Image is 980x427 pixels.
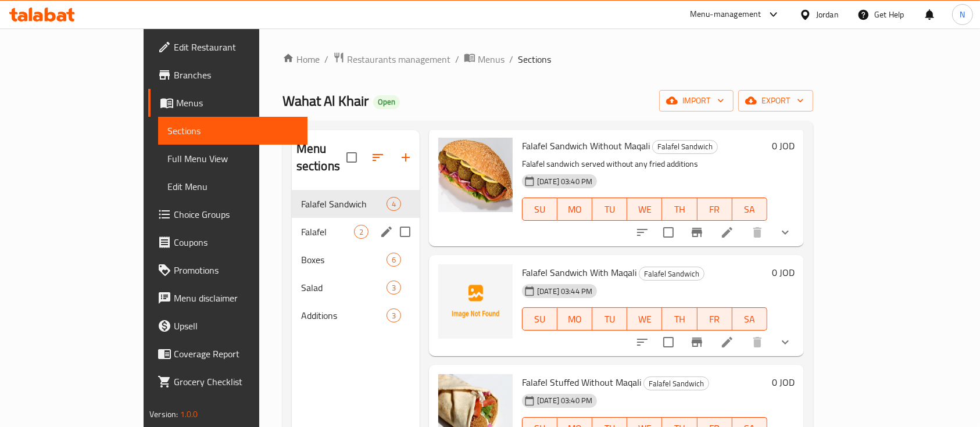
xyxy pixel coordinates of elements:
svg: Show Choices [778,335,792,349]
button: Add section [392,143,420,171]
span: Boxes [301,253,387,267]
span: SA [737,201,763,218]
button: delete [743,328,771,356]
span: 2 [355,227,368,238]
button: TH [662,307,697,331]
button: TU [592,307,627,331]
span: Falafel [301,225,354,239]
span: Falafel Sandwich [301,197,387,211]
span: Menu disclaimer [174,291,298,305]
span: SU [527,311,553,328]
span: Sections [167,124,298,138]
span: Full Menu View [167,152,298,166]
div: items [387,281,401,295]
span: Branches [174,68,298,82]
button: export [738,90,813,112]
span: import [668,94,724,108]
span: Falafel Stuffed Without Maqali [522,374,641,391]
span: WE [632,311,657,328]
a: Edit menu item [720,225,734,239]
a: Full Menu View [158,145,307,173]
button: Branch-specific-item [683,328,711,356]
span: Falafel Sandwich [639,267,704,281]
h6: 0 JOD [772,138,795,154]
button: FR [698,198,732,221]
a: Coverage Report [148,340,307,368]
a: Menus [148,89,307,117]
button: WE [627,198,662,221]
div: Jordan [816,8,839,21]
span: Restaurants management [347,52,450,66]
h6: 0 JOD [772,374,795,390]
div: Falafel Sandwich4 [292,190,420,218]
button: MO [557,307,592,331]
span: Version: [149,407,178,422]
span: [DATE] 03:40 PM [532,176,597,187]
p: Falafel sandwich served without any fried additions [522,157,767,171]
img: Falafel Sandwich Without Maqali [438,138,513,212]
span: Select to update [656,330,681,354]
div: Salad [301,281,387,295]
button: edit [378,223,395,241]
div: items [387,308,401,322]
span: TU [597,201,623,218]
a: Edit Menu [158,173,307,200]
span: SA [737,311,763,328]
nav: breadcrumb [282,52,813,67]
span: Menus [176,96,298,110]
img: Falafel Sandwich With Maqali [438,264,513,339]
span: Additions [301,308,387,322]
a: Upsell [148,312,307,340]
a: Grocery Checklist [148,368,307,396]
span: FR [702,311,728,328]
button: Branch-specific-item [683,218,711,246]
div: Salad3 [292,274,420,302]
button: import [659,90,734,112]
button: sort-choices [628,328,656,356]
span: Sections [518,52,551,66]
span: Choice Groups [174,207,298,221]
span: Sort sections [364,143,392,171]
button: SA [732,307,767,331]
li: / [509,52,513,66]
span: Open [373,97,400,107]
span: Upsell [174,319,298,333]
button: WE [627,307,662,331]
h6: 0 JOD [772,264,795,281]
span: 6 [387,254,400,265]
a: Sections [158,117,307,145]
button: MO [557,198,592,221]
h2: Menu sections [296,140,346,175]
span: Wahat Al Khair [282,88,369,114]
span: Falafel Sandwich Without Maqali [522,137,650,155]
span: [DATE] 03:44 PM [532,286,597,297]
span: 4 [387,199,400,210]
button: SU [522,198,557,221]
a: Edit menu item [720,335,734,349]
span: Edit Restaurant [174,40,298,54]
span: Coupons [174,235,298,249]
span: [DATE] 03:40 PM [532,395,597,406]
span: TH [667,311,692,328]
span: TH [667,201,692,218]
div: items [387,197,401,211]
span: Falafel Sandwich [644,377,709,390]
button: show more [771,218,799,246]
span: Edit Menu [167,180,298,193]
div: items [354,225,369,239]
span: Menus [478,52,505,66]
button: SU [522,307,557,331]
a: Menus [464,52,505,67]
a: Menu disclaimer [148,284,307,312]
span: MO [562,201,588,218]
button: FR [698,307,732,331]
svg: Show Choices [778,225,792,239]
button: sort-choices [628,218,656,246]
span: Coverage Report [174,347,298,361]
span: Falafel Sandwich [653,140,717,153]
nav: Menu sections [292,185,420,334]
